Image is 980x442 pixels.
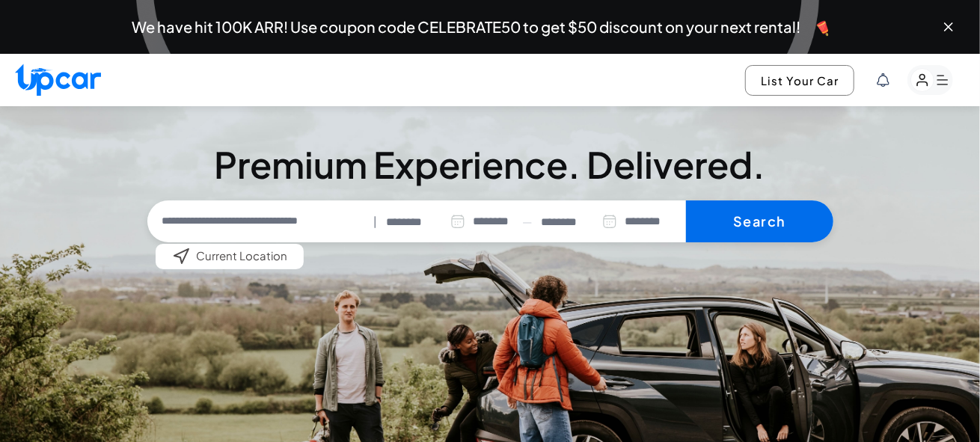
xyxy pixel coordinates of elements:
button: Search [686,200,833,242]
button: Close banner [941,19,956,34]
img: Upcar Logo [15,64,101,96]
button: List Your Car [745,65,854,96]
span: We have hit 100K ARR! Use coupon code CELEBRATE50 to get $50 discount on your next rental! [132,19,800,34]
li: Current Location [172,248,287,265]
span: — [522,213,532,230]
span: | [373,213,377,230]
h3: Premium Experience. Delivered. [147,147,833,182]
